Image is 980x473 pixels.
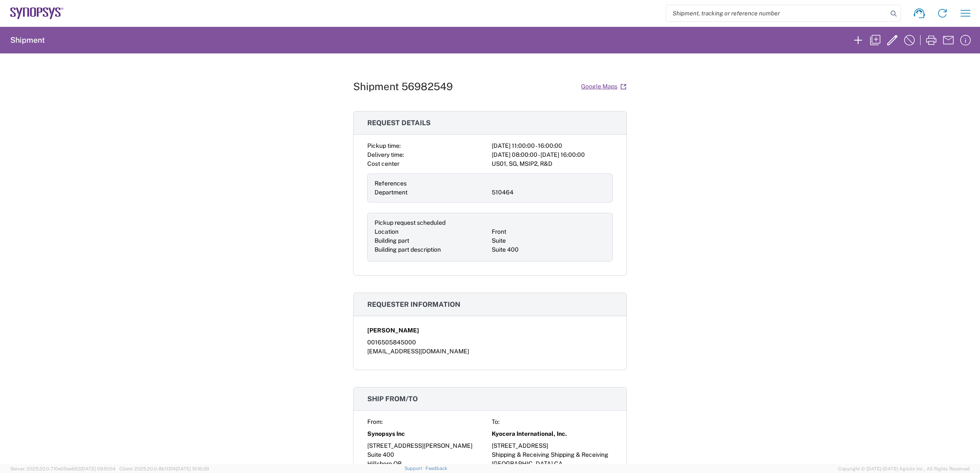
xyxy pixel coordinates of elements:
div: [DATE] 08:00:00 - [DATE] 16:00:00 [492,150,613,159]
span: Building part [375,237,409,244]
span: Location [375,228,398,235]
span: Cost center [367,160,399,167]
h1: Shipment 56982549 [353,80,453,93]
span: , [553,460,554,467]
span: [GEOGRAPHIC_DATA] [492,460,553,467]
span: Pickup time: [367,142,401,149]
span: [PERSON_NAME] [367,326,419,335]
span: Copyright © [DATE]-[DATE] Agistix Inc., All Rights Reserved [838,465,970,473]
span: Kyocera International, Inc. [492,429,567,438]
h2: Shipment [10,35,45,45]
span: Pickup request scheduled [375,219,446,226]
div: [EMAIL_ADDRESS][DOMAIN_NAME] [367,347,613,356]
span: [DATE] 09:51:04 [81,466,115,471]
span: CA [554,460,563,467]
div: [STREET_ADDRESS][PERSON_NAME] [367,441,488,450]
a: Feedback [425,466,447,471]
span: Hillsboro [367,460,392,467]
span: Building part description [375,246,441,253]
span: References [375,180,407,187]
div: US01, SG, MSIP2, R&D [492,159,613,168]
span: To: [492,418,499,425]
div: [DATE] 11:00:00 - 16:00:00 [492,141,613,150]
div: [STREET_ADDRESS] [492,441,613,450]
span: Requester information [367,300,460,308]
span: OR [393,460,401,467]
div: Department [375,188,488,197]
span: Suite [492,237,506,244]
div: 0016505845000 [367,338,613,347]
div: 510464 [492,188,605,197]
div: Suite 400 [492,245,605,254]
span: , [392,460,393,467]
span: [DATE] 10:16:38 [176,466,209,471]
span: From: [367,418,383,425]
span: Delivery time: [367,151,404,158]
input: Shipment, tracking or reference number [666,5,888,21]
span: Front [492,228,506,235]
span: Client: 2025.20.0-8b113f4 [119,466,209,471]
span: Request details [367,119,431,127]
span: Server: 2025.20.0-710e05ee653 [10,466,115,471]
span: Ship from/to [367,395,418,403]
div: Suite 400 [367,450,488,459]
a: Support [404,466,426,471]
a: Google Maps [581,79,627,94]
div: Shipping & Receiving Shipping & Receiving [492,450,613,459]
span: Synopsys Inc [367,429,405,438]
